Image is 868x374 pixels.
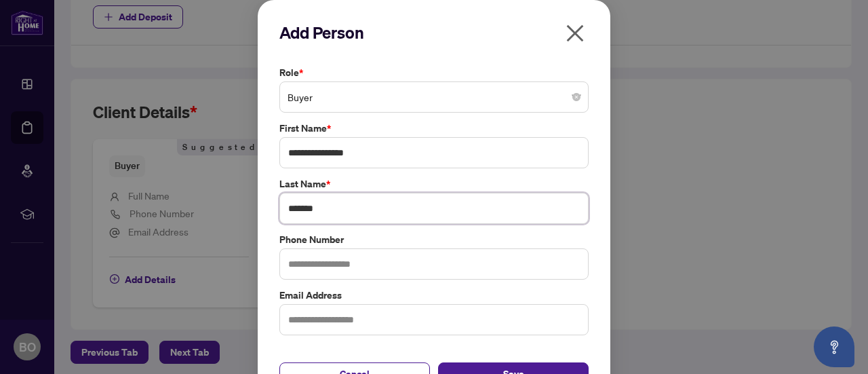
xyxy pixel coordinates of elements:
label: Phone Number [279,232,589,247]
h2: Add Person [279,22,589,43]
label: Email Address [279,288,589,303]
label: First Name [279,121,589,136]
span: Buyer [288,84,580,110]
button: Open asap [814,326,854,367]
span: close-circle [572,93,580,101]
span: close [564,22,586,44]
label: Last Name [279,176,589,191]
label: Role [279,65,589,80]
